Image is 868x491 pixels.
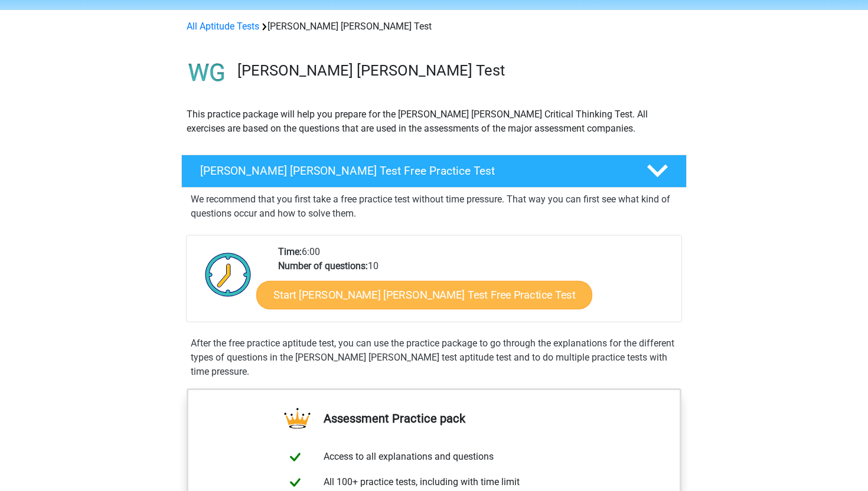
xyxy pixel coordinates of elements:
[191,192,677,221] p: We recommend that you first take a free practice test without time pressure. That way you can fir...
[187,21,259,32] a: All Aptitude Tests
[278,246,302,257] b: Time:
[200,164,628,178] h4: [PERSON_NAME] [PERSON_NAME] Test Free Practice Test
[278,260,368,271] b: Number of questions:
[256,281,592,309] a: Start [PERSON_NAME] [PERSON_NAME] Test Free Practice Test
[237,61,677,80] h3: [PERSON_NAME] [PERSON_NAME] Test
[186,336,682,379] div: After the free practice aptitude test, you can use the practice package to go through the explana...
[269,245,681,322] div: 6:00 10
[182,48,232,98] img: watson glaser test
[182,19,686,34] div: [PERSON_NAME] [PERSON_NAME] Test
[198,245,258,304] img: Clock
[177,155,691,188] a: [PERSON_NAME] [PERSON_NAME] Test Free Practice Test
[187,107,681,136] p: This practice package will help you prepare for the [PERSON_NAME] [PERSON_NAME] Critical Thinking...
